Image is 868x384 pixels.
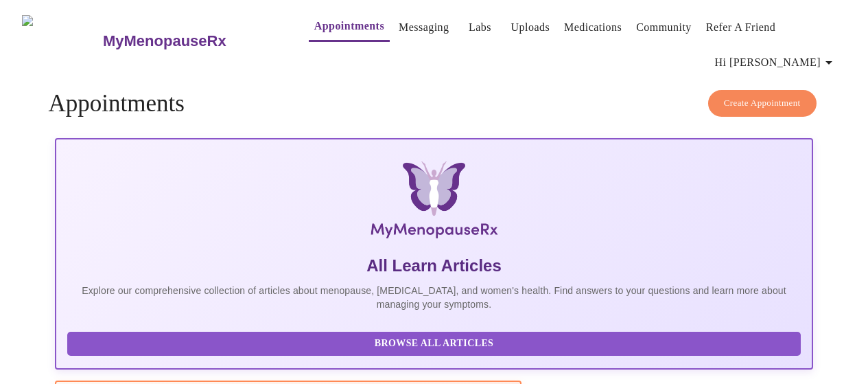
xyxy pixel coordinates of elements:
span: Browse All Articles [81,335,786,352]
a: Browse All Articles [67,337,804,348]
a: MyMenopauseRx [101,17,281,65]
a: Uploads [511,18,550,37]
a: Messaging [399,18,449,37]
button: Community [631,14,697,41]
a: Community [636,18,692,37]
a: Appointments [314,16,384,36]
button: Browse All Articles [67,332,800,356]
h4: Appointments [48,90,819,117]
button: Create Appointment [708,90,817,117]
h3: MyMenopauseRx [103,32,226,50]
img: MyMenopauseRx Logo [181,161,686,244]
p: Explore our comprehensive collection of articles about menopause, [MEDICAL_DATA], and women's hea... [67,284,800,311]
img: MyMenopauseRx Logo [22,15,101,67]
button: Labs [458,14,502,41]
h5: All Learn Articles [67,255,800,277]
span: Hi [PERSON_NAME] [715,53,837,72]
a: Refer a Friend [706,18,776,37]
button: Hi [PERSON_NAME] [709,49,843,76]
span: Create Appointment [724,95,801,111]
button: Uploads [506,14,556,41]
button: Medications [559,14,627,41]
button: Refer a Friend [701,14,782,41]
a: Labs [469,18,491,37]
button: Messaging [393,14,454,41]
button: Appointments [309,12,390,42]
a: Medications [564,18,622,37]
